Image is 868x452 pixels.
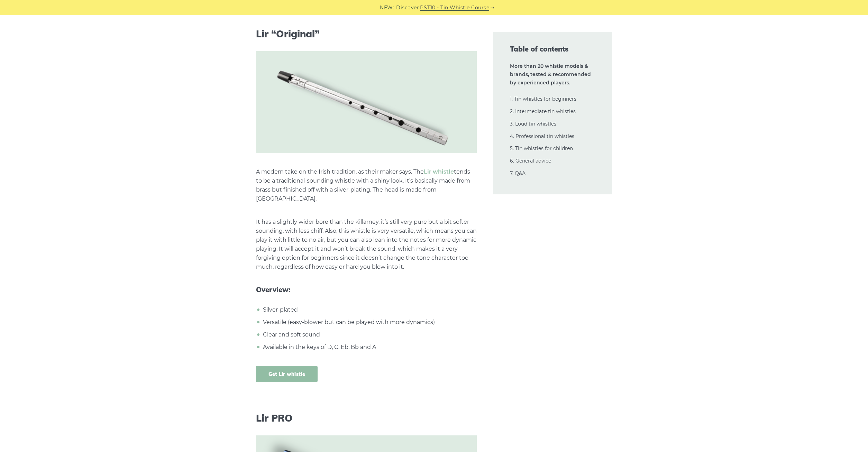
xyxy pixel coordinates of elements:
[510,108,576,114] a: 2. Intermediate tin whistles
[380,4,394,12] span: NEW:
[256,51,477,153] img: Lir Tin Whistle
[510,63,591,86] strong: More than 20 whistle models & brands, tested & recommended by experienced players.
[256,412,477,424] h3: Lir PRO
[510,121,556,127] a: 3. Loud tin whistles
[510,170,526,176] a: 7. Q&A
[510,145,573,151] a: 5. Tin whistles for children
[256,366,318,382] a: Get Lir whistle
[256,167,477,203] p: A modern take on the Irish tradition, as their maker says. The tends to be a traditional-sounding...
[510,158,551,164] a: 6. General advice
[261,305,477,314] li: Silver-plated
[420,4,489,12] a: PST10 - Tin Whistle Course
[510,96,576,102] a: 1. Tin whistles for beginners
[510,133,574,139] a: 4. Professional tin whistles
[261,330,477,339] li: Clear and soft sound
[256,28,477,40] h3: Lir “Original”
[256,286,477,294] span: Overview:
[261,343,477,352] li: Available in the keys of D, C, Eb, Bb and A
[424,168,454,175] a: Lir whistle
[256,218,477,271] p: It has a slightly wider bore than the Killarney, it’s still very pure but a bit softer sounding, ...
[510,44,596,54] span: Table of contents
[396,4,419,12] span: Discover
[261,318,477,327] li: Versatile (easy-blower but can be played with more dynamics)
